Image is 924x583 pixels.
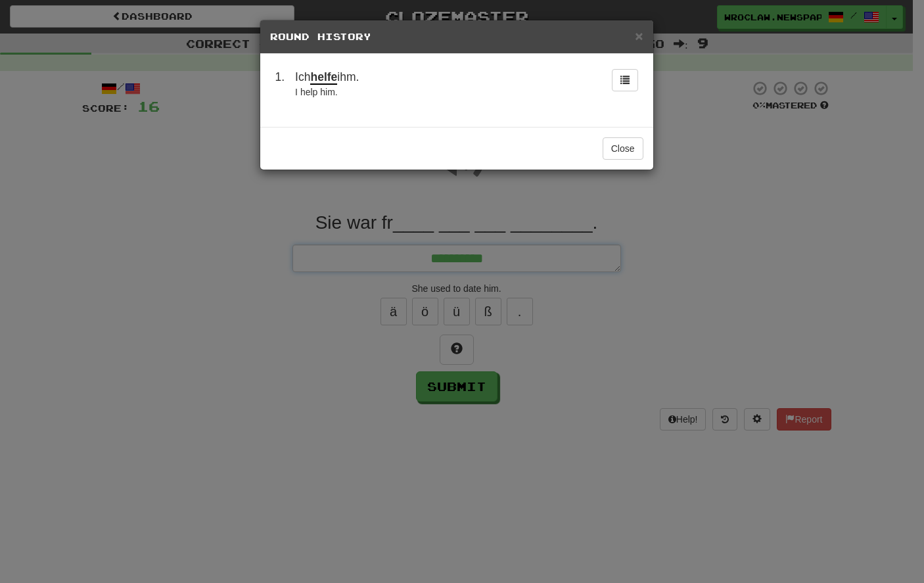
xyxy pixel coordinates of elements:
[603,137,643,160] button: Close
[270,30,643,43] h5: Round History
[635,28,643,43] span: ×
[295,85,595,99] div: I help him.
[295,70,359,85] span: Ich ihm.
[310,70,337,85] u: helfe
[270,64,290,104] td: 1 .
[635,29,643,43] button: Close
